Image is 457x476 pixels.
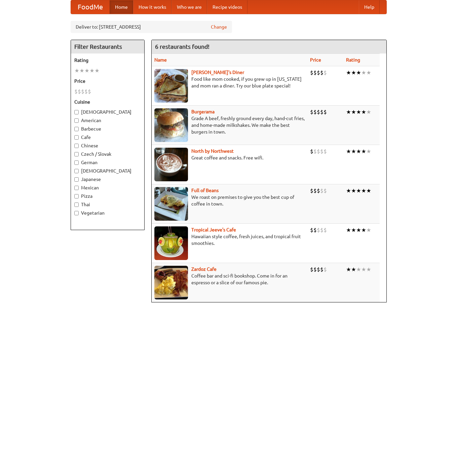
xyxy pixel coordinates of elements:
[79,67,84,74] li: ★
[74,194,79,198] input: Pizza
[207,0,247,14] a: Recipe videos
[310,187,313,194] li: $
[191,70,244,75] b: [PERSON_NAME]'s Diner
[74,135,79,140] input: Cafe
[133,0,172,14] a: How it works
[154,194,305,207] p: We roast on premises to give you the best cup of coffee in town.
[74,186,79,190] input: Mexican
[74,210,141,216] label: Vegetarian
[191,148,234,154] a: North by Northwest
[74,99,141,105] h5: Cuisine
[71,40,144,53] h4: Filter Restaurants
[154,69,188,103] img: sallys.jpg
[154,76,305,89] p: Food like mom cooked, if you grew up in [US_STATE] and mom ran a diner. Try our blue plate special!
[154,272,305,286] p: Coffee bar and sci-fi bookshop. Come in for an espresso or a slice of our famous pie.
[346,266,351,273] li: ★
[154,108,188,142] img: burgerama.jpg
[366,69,371,76] li: ★
[351,187,356,194] li: ★
[74,144,79,148] input: Chinese
[74,125,141,132] label: Barbecue
[313,69,317,76] li: $
[346,187,351,194] li: ★
[366,148,371,155] li: ★
[74,142,141,149] label: Chinese
[191,227,236,232] a: Tropical Jeeve's Cafe
[74,201,141,208] label: Thai
[191,266,217,272] a: Zardoz Cafe
[320,226,323,234] li: $
[366,108,371,116] li: ★
[320,69,323,76] li: $
[323,69,327,76] li: $
[74,109,141,115] label: [DEMOGRAPHIC_DATA]
[84,67,89,74] li: ★
[320,108,323,116] li: $
[74,169,79,173] input: [DEMOGRAPHIC_DATA]
[310,57,321,63] a: Price
[74,118,79,123] input: American
[313,226,317,234] li: $
[154,148,188,181] img: north.jpg
[346,148,351,155] li: ★
[110,0,133,14] a: Home
[346,69,351,76] li: ★
[74,152,79,156] input: Czech / Slovak
[74,134,141,141] label: Cafe
[361,108,366,116] li: ★
[361,69,366,76] li: ★
[74,110,79,114] input: [DEMOGRAPHIC_DATA]
[74,57,141,64] h5: Rating
[71,0,110,14] a: FoodMe
[356,69,361,76] li: ★
[310,266,313,273] li: $
[310,226,313,234] li: $
[74,160,79,165] input: German
[317,187,320,194] li: $
[317,148,320,155] li: $
[359,0,380,14] a: Help
[366,266,371,273] li: ★
[154,187,188,221] img: beans.jpg
[74,203,79,207] input: Thai
[154,233,305,247] p: Hawaiian style coffee, fresh juices, and tropical fruit smoothies.
[351,226,356,234] li: ★
[317,266,320,273] li: $
[356,148,361,155] li: ★
[313,148,317,155] li: $
[361,226,366,234] li: ★
[323,108,327,116] li: $
[154,154,305,161] p: Great coffee and snacks. Free wifi.
[191,188,219,193] a: Full of Beans
[346,226,351,234] li: ★
[74,177,79,182] input: Japanese
[172,0,207,14] a: Who we are
[313,187,317,194] li: $
[74,211,79,215] input: Vegetarian
[317,69,320,76] li: $
[84,88,88,95] li: $
[191,109,215,114] a: Burgerama
[74,78,141,84] h5: Price
[351,108,356,116] li: ★
[89,67,94,74] li: ★
[74,184,141,191] label: Mexican
[366,187,371,194] li: ★
[74,193,141,199] label: Pizza
[71,21,232,33] div: Deliver to: [STREET_ADDRESS]
[317,108,320,116] li: $
[94,67,100,74] li: ★
[310,148,313,155] li: $
[320,266,323,273] li: $
[74,168,141,174] label: [DEMOGRAPHIC_DATA]
[361,148,366,155] li: ★
[356,108,361,116] li: ★
[88,88,91,95] li: $
[310,69,313,76] li: $
[356,266,361,273] li: ★
[351,148,356,155] li: ★
[74,67,79,74] li: ★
